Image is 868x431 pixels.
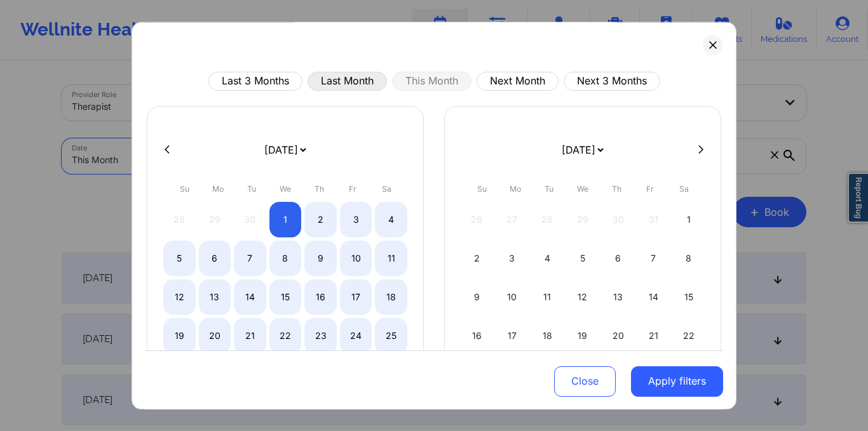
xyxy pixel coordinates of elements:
div: Mon Nov 10 2025 [496,279,529,315]
div: Sat Oct 04 2025 [375,202,407,237]
abbr: Saturday [382,184,391,194]
div: Thu Oct 16 2025 [304,279,337,315]
div: Tue Oct 21 2025 [234,318,266,354]
abbr: Sunday [180,184,189,194]
div: Sun Nov 02 2025 [461,241,493,276]
div: Wed Oct 01 2025 [269,202,302,237]
div: Thu Nov 13 2025 [602,279,634,315]
div: Mon Nov 17 2025 [496,318,529,354]
div: Fri Oct 24 2025 [340,318,372,354]
abbr: Thursday [315,184,324,194]
button: This Month [392,72,471,91]
div: Sun Nov 09 2025 [461,279,493,315]
div: Sun Oct 12 2025 [163,279,196,315]
button: Last 3 Months [208,72,302,91]
div: Fri Nov 14 2025 [637,279,670,315]
div: Mon Nov 03 2025 [496,241,529,276]
div: Tue Nov 11 2025 [531,279,564,315]
div: Mon Oct 06 2025 [199,241,231,276]
div: Wed Oct 15 2025 [269,279,302,315]
abbr: Monday [212,184,224,194]
div: Mon Oct 13 2025 [199,279,231,315]
abbr: Wednesday [280,184,291,194]
div: Sat Oct 11 2025 [375,241,407,276]
div: Fri Nov 07 2025 [637,241,670,276]
abbr: Tuesday [545,184,553,194]
div: Tue Nov 18 2025 [531,318,564,354]
div: Thu Nov 20 2025 [602,318,634,354]
div: Wed Nov 19 2025 [567,318,599,354]
button: Next Month [477,72,559,91]
abbr: Wednesday [577,184,588,194]
div: Sat Nov 01 2025 [672,202,705,237]
div: Fri Oct 03 2025 [340,202,372,237]
abbr: Saturday [679,184,689,194]
div: Sat Nov 15 2025 [672,279,705,315]
div: Tue Oct 14 2025 [234,279,266,315]
div: Sun Nov 16 2025 [461,318,493,354]
abbr: Tuesday [247,184,256,194]
div: Sun Oct 19 2025 [163,318,196,354]
button: Apply filters [631,366,723,396]
abbr: Monday [510,184,521,194]
div: Wed Nov 12 2025 [567,279,599,315]
button: Next 3 Months [564,72,660,91]
div: Thu Oct 23 2025 [304,318,337,354]
div: Fri Oct 17 2025 [340,279,372,315]
div: Thu Oct 02 2025 [304,202,337,237]
div: Wed Nov 05 2025 [567,241,599,276]
div: Thu Nov 06 2025 [602,241,634,276]
div: Sat Nov 22 2025 [672,318,705,354]
div: Sun Oct 05 2025 [163,241,196,276]
abbr: Friday [349,184,356,194]
abbr: Sunday [477,184,487,194]
div: Wed Oct 22 2025 [269,318,302,354]
div: Mon Oct 20 2025 [199,318,231,354]
div: Wed Oct 08 2025 [269,241,302,276]
div: Tue Oct 07 2025 [234,241,266,276]
div: Thu Oct 09 2025 [304,241,337,276]
div: Sat Oct 18 2025 [375,279,407,315]
div: Sat Oct 25 2025 [375,318,407,354]
div: Tue Nov 04 2025 [531,241,564,276]
abbr: Thursday [612,184,621,194]
abbr: Friday [646,184,654,194]
button: Last Month [308,72,387,91]
button: Close [554,366,616,396]
div: Fri Oct 10 2025 [340,241,372,276]
div: Fri Nov 21 2025 [637,318,670,354]
div: Sat Nov 08 2025 [672,241,705,276]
